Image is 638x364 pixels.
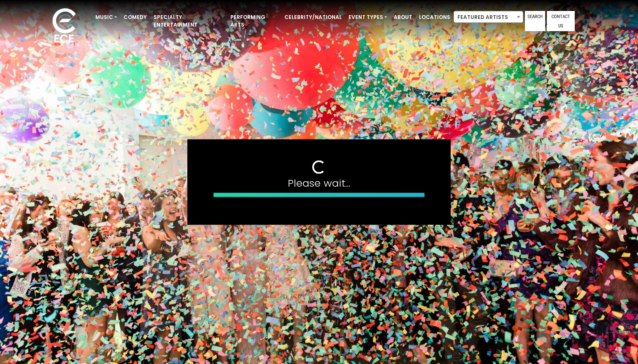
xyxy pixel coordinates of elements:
a: Locations [416,10,454,24]
img: ece_new_logo_whitev2-1.png [43,6,85,47]
h4: Please wait... [214,177,424,190]
span: Featured Artists [454,11,523,23]
a: About [390,10,416,24]
a: Performing Arts [227,10,281,32]
a: Event Types [345,10,390,24]
a: Celebrity/National [281,10,345,24]
a: Contact Us [547,11,575,31]
a: Music [92,10,120,24]
a: Search [525,11,545,31]
a: Specialty Entertainment [150,10,227,32]
a: Comedy [120,10,150,24]
span: Featured Artists [454,11,523,23]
